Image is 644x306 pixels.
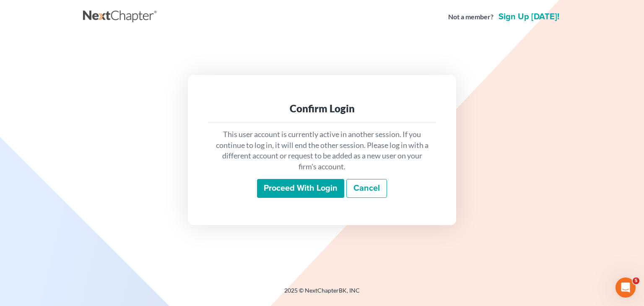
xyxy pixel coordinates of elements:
input: Proceed with login [257,179,344,198]
iframe: Intercom live chat [615,277,636,298]
a: Cancel [346,179,387,198]
span: 5 [633,277,639,284]
div: 2025 © NextChapterBK, INC [83,286,561,301]
a: Sign up [DATE]! [497,13,561,21]
strong: Not a member? [448,12,493,22]
p: This user account is currently active in another session. If you continue to log in, it will end ... [215,129,429,172]
div: Confirm Login [215,102,429,115]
